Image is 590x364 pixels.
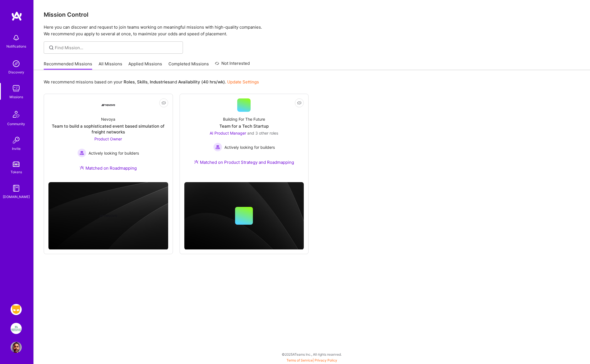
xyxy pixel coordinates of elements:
img: Ateam Purple Icon [80,165,84,170]
b: Availability (40 hrs/wk) [178,79,225,85]
a: Building For The FutureTeam for a Tech StartupAI Product Manager and 3 other rolesActively lookin... [184,98,304,172]
img: guide book [11,183,22,194]
img: Community [9,108,23,121]
img: Ateam Purple Icon [194,160,199,164]
img: Grindr: Product & Marketing [11,304,22,315]
div: Team for a Tech Startup [219,123,269,129]
span: | [287,358,337,362]
span: Actively looking for builders [224,144,275,150]
img: logo [11,11,22,21]
span: Product Owner [94,137,122,141]
i: icon EyeClosed [161,101,166,105]
a: Update Settings [227,79,259,85]
div: Tokens [11,169,22,175]
span: and 3 other roles [247,131,278,135]
img: discovery [11,58,22,69]
a: Not Interested [215,60,250,70]
img: Actively looking for builders [213,143,222,152]
div: Team to build a sophisticated event based simulation of freight networks [48,123,168,135]
a: Recommended Missions [44,61,92,70]
img: Actively looking for builders [77,148,86,157]
p: Here you can discover and request to join teams working on meaningful missions with high-quality ... [44,24,580,37]
div: Invite [12,146,21,152]
a: We Are The Merchants: Founding Product Manager, Merchant Collective [9,323,23,334]
div: Matched on Product Strategy and Roadmapping [194,159,294,165]
span: Actively looking for builders [89,150,139,156]
a: Company LogoNevoyaTeam to build a sophisticated event based simulation of freight networksProduct... [48,98,168,178]
img: bell [11,32,22,43]
h3: Mission Control [44,11,580,18]
img: Company logo [99,207,117,225]
div: Building For The Future [223,116,265,122]
a: All Missions [99,61,122,70]
b: Skills [137,79,148,85]
a: User Avatar [9,342,23,353]
i: icon SearchGrey [48,44,55,51]
div: Discovery [8,69,24,75]
input: Find Mission... [55,45,179,51]
a: Terms of Service [287,358,313,362]
div: Notifications [6,43,26,49]
div: Missions [9,94,23,100]
img: Invite [11,135,22,146]
a: Privacy Policy [315,358,337,362]
span: AI Product Manager [210,131,246,135]
div: Nevoya [101,116,115,122]
i: icon EyeClosed [297,101,302,105]
img: cover [48,182,168,250]
img: Company Logo [102,104,115,106]
img: We Are The Merchants: Founding Product Manager, Merchant Collective [11,323,22,334]
img: cover [184,182,304,250]
a: Grindr: Product & Marketing [9,304,23,315]
div: © 2025 ATeams Inc., All rights reserved. [33,347,590,361]
div: Matched on Roadmapping [80,165,137,171]
p: We recommend missions based on your , , and . [44,79,259,85]
img: User Avatar [11,342,22,353]
img: tokens [13,162,19,167]
b: Industries [150,79,170,85]
div: [DOMAIN_NAME] [3,194,30,200]
a: Completed Missions [168,61,209,70]
b: Roles [124,79,135,85]
div: Community [7,121,25,127]
a: Applied Missions [128,61,162,70]
img: teamwork [11,83,22,94]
